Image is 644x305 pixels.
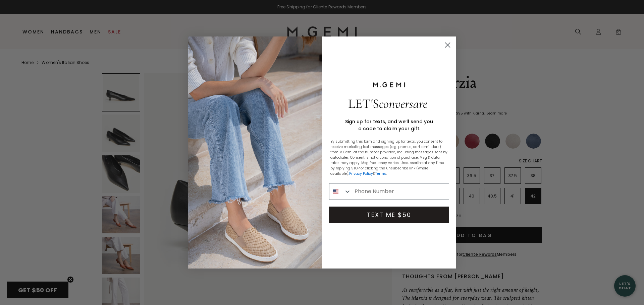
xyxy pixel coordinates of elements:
[333,189,338,194] img: United States
[329,207,449,223] button: TEXT ME $50
[375,171,386,176] a: Terms
[329,183,351,200] button: Search Countries
[372,82,406,88] img: M.Gemi
[442,39,453,51] button: Close dialog
[351,183,449,200] input: Phone Number
[348,96,427,111] span: LET'S
[188,36,322,269] img: M.Gemi
[358,125,420,132] span: a code to claim your gift.
[379,96,427,111] span: conversare
[345,118,433,125] span: Sign up for texts, and we’ll send you
[349,171,373,176] a: Privacy Policy
[330,139,448,176] p: By submitting this form and signing up for texts, you consent to receive marketing text messages ...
